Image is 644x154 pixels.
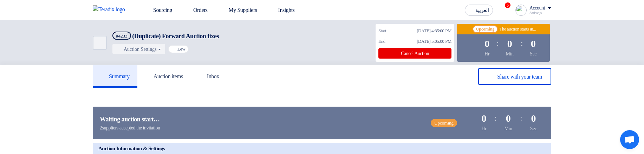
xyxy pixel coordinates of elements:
div: Waiting auction start… [100,115,160,124]
h5: Inbox [199,73,219,80]
span: (Duplicate) Forward Auction fixes [132,33,219,40]
a: Auction items [137,65,191,88]
div: Hr [481,125,486,132]
span: Low [177,47,186,52]
span: 5 [505,2,510,8]
a: Open chat [620,130,639,149]
div: #4233 [116,34,128,38]
a: Insights [263,2,300,18]
h5: Auction items [145,73,183,80]
a: Sourcing [138,2,178,18]
div: Start [378,27,386,34]
span: العربية [475,8,489,13]
div: Hr [484,50,489,58]
a: Summary [93,65,137,88]
div: Min [505,125,512,132]
span: Upcoming [473,25,498,33]
div: End [378,38,385,45]
div: Cancel Auction [378,48,451,59]
img: profile_test.png [515,5,527,16]
button: العربية [465,5,493,16]
a: My Suppliers [213,2,263,18]
h5: (Duplicate) Forward Auction fixes [112,32,219,40]
div: : [521,37,523,49]
div: Min [506,50,514,58]
span: suppliers accepted the invitation [102,125,160,130]
div: 0 [484,39,489,49]
span: Upcoming [431,119,457,127]
div: Account [529,5,545,11]
div: : [520,112,522,124]
div: 0 [507,39,512,49]
div: [DATE] 4:35:00 PM [417,27,451,34]
div: [DATE] 5:05:00 PM [417,38,451,45]
div: 0 [531,114,536,123]
div: Sadsadjs [529,11,551,15]
div: The auction starts in... [499,26,536,32]
img: Teradix logo [93,5,129,14]
div: 0 [506,114,511,123]
button: Auction Settings [112,44,165,54]
div: : [494,112,496,124]
div: 2 [100,124,160,132]
div: : [496,37,499,49]
div: 0 [531,39,536,49]
div: Sec [530,50,536,58]
div: 0 [481,114,486,123]
a: Orders [178,2,213,18]
div: Sec [530,125,537,132]
a: Inbox [191,65,227,88]
span: Share with your team [497,74,542,80]
h5: Summary [100,73,130,80]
